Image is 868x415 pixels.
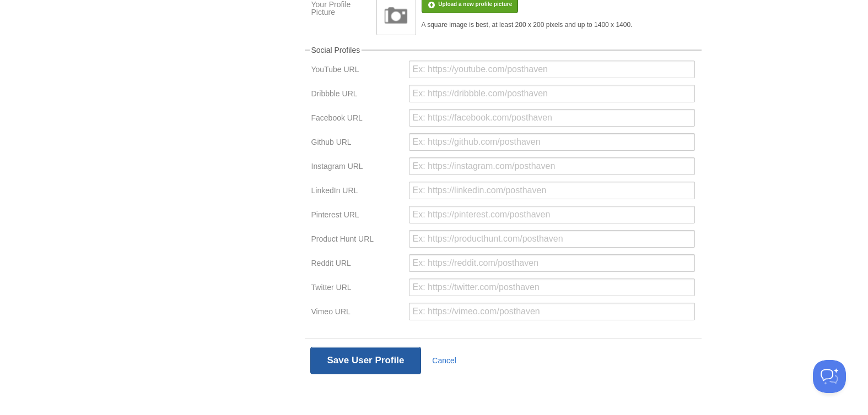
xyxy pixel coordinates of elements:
[311,235,402,245] label: Product Hunt URL
[409,133,695,151] input: Ex: https://github.com/posthaven
[311,187,402,197] label: LinkedIn URL
[813,360,846,393] iframe: Help Scout Beacon - Open
[409,254,695,272] input: Ex: https://reddit.com/posthaven
[409,303,695,320] input: Ex: https://vimeo.com/posthaven
[409,206,695,223] input: Ex: https://pinterest.com/posthaven
[310,46,362,54] legend: Social Profiles
[311,138,402,149] label: Github URL
[409,182,695,199] input: Ex: https://linkedin.com/posthaven
[310,347,422,374] button: Save User Profile
[311,308,402,318] label: Vimeo URL
[311,90,402,100] label: Dribbble URL
[311,162,402,173] label: Instagram URL
[409,61,695,78] input: Ex: https://youtube.com/posthaven
[409,230,695,248] input: Ex: https://producthunt.com/posthaven
[311,1,370,19] label: Your Profile Picture
[409,109,695,127] input: Ex: https://facebook.com/posthaven
[409,85,695,102] input: Ex: https://dribbble.com/posthaven
[409,279,695,296] input: Ex: https://twitter.com/posthaven
[422,21,633,28] div: A square image is best, at least 200 x 200 pixels and up to 1400 x 1400.
[311,114,402,124] label: Facebook URL
[311,65,402,76] label: YouTube URL
[438,1,512,7] span: Upload a new profile picture
[432,356,456,365] a: Cancel
[311,211,402,221] label: Pinterest URL
[311,283,402,294] label: Twitter URL
[409,157,695,175] input: Ex: https://instagram.com/posthaven
[311,259,402,270] label: Reddit URL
